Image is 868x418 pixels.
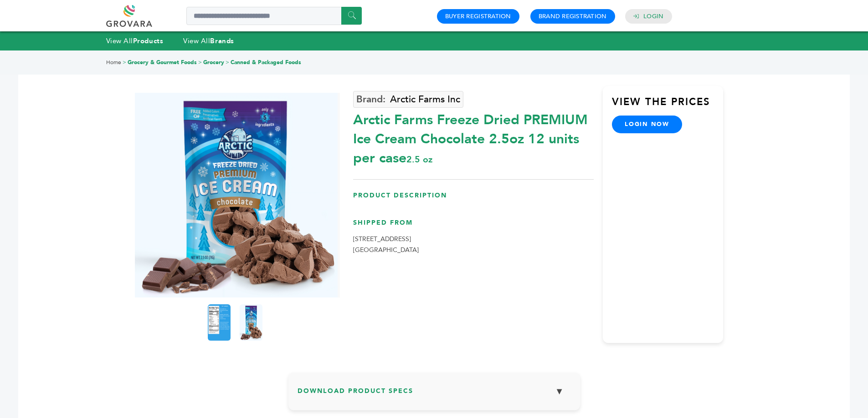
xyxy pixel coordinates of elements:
[128,59,197,66] a: Grocery & Gourmet Foods
[612,116,682,133] a: login now
[208,304,231,341] img: Arctic Farms Freeze Dried PREMIUM Ice Cream - Chocolate 2.5oz 12 units per case 2.5 oz Nutrition ...
[353,234,594,256] p: [STREET_ADDRESS] [GEOGRAPHIC_DATA]
[643,12,663,20] a: Login
[353,191,594,207] h3: Product Description
[203,59,224,66] a: Grocery
[106,36,164,45] a: View AllProducts
[298,382,571,408] h3: Download Product Specs
[353,106,594,168] div: Arctic Farms Freeze Dried PREMIUM Ice Cream Chocolate 2.5oz 12 units per case
[445,12,511,20] a: Buyer Registration
[548,382,571,401] button: ▼
[612,95,723,116] h3: View the Prices
[353,218,594,234] h3: Shipped From
[240,304,262,341] img: Arctic Farms Freeze Dried PREMIUM Ice Cream - Chocolate 2.5oz 12 units per case 2.5 oz
[226,59,229,66] span: >
[539,12,607,20] a: Brand Registration
[133,36,163,45] strong: Products
[133,93,338,297] img: Arctic Farms Freeze Dried PREMIUM Ice Cream - Chocolate 2.5oz 12 units per case 2.5 oz
[186,7,362,25] input: Search a product or brand...
[210,36,234,45] strong: Brands
[353,91,463,108] a: Arctic Farms Inc
[183,36,234,45] a: View AllBrands
[106,59,121,66] a: Home
[406,153,432,166] span: 2.5 oz
[198,59,202,66] span: >
[231,59,301,66] a: Canned & Packaged Foods
[123,59,126,66] span: >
